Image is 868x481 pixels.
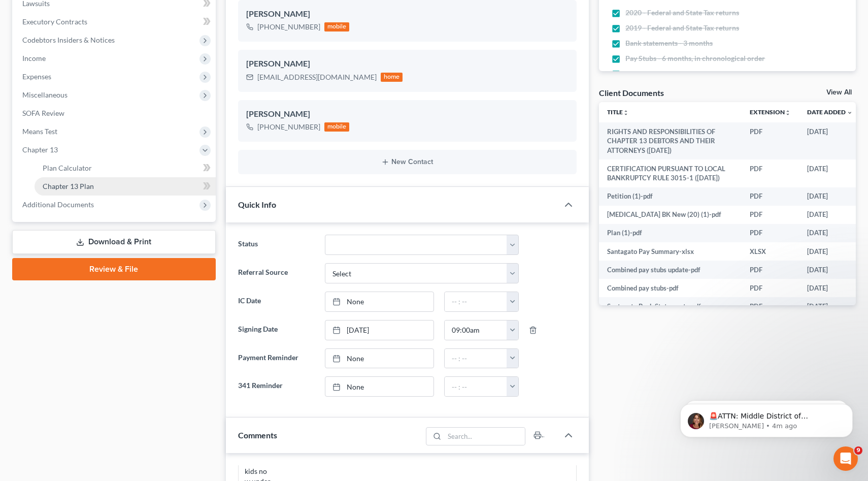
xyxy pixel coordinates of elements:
iframe: Intercom live chat [833,446,858,471]
div: mobile [324,22,350,31]
div: [PERSON_NAME] [246,58,569,70]
span: Additional Documents [22,200,94,209]
div: [PHONE_NUMBER] [257,22,320,32]
td: [DATE] [799,297,861,315]
input: -- : -- [445,377,507,396]
td: CERTIFICATION PURSUANT TO LOCAL BANKRUPTCY RULE 3015-1 ([DATE]) [599,159,742,187]
td: Plan (1)-pdf [599,224,742,242]
span: Drivers license [625,69,672,79]
td: [DATE] [799,261,861,279]
div: Client Documents [599,87,664,98]
a: Plan Calculator [35,159,216,177]
span: Quick Info [238,200,276,209]
input: Search... [445,428,525,445]
label: 341 Reminder [233,376,320,397]
span: Plan Calculator [43,164,92,172]
a: Extensionunfold_more [750,108,791,116]
input: -- : -- [445,349,507,368]
span: Means Test [22,127,57,136]
td: [MEDICAL_DATA] BK New (20) (1)-pdf [599,206,742,224]
span: Comments [238,430,277,440]
span: 9 [854,446,862,455]
a: View All [826,89,852,96]
td: PDF [742,224,799,242]
span: Bank statements - 3 months [625,38,713,48]
button: New Contact [246,158,569,166]
td: PDF [742,206,799,224]
span: Miscellaneous [22,90,68,99]
a: Date Added expand_more [807,108,853,116]
td: [DATE] [799,187,861,206]
a: Executory Contracts [14,13,216,31]
input: -- : -- [445,292,507,311]
div: [PERSON_NAME] [246,8,569,20]
label: IC Date [233,292,320,312]
label: Signing Date [233,320,320,340]
a: Review & File [12,258,216,280]
i: unfold_more [785,110,791,116]
td: PDF [742,187,799,206]
i: unfold_more [623,110,629,116]
td: [DATE] [799,224,861,242]
a: None [325,377,433,396]
input: -- : -- [445,320,507,340]
a: Titleunfold_more [607,108,629,116]
a: None [325,349,433,368]
iframe: Intercom notifications message [665,382,868,454]
td: PDF [742,297,799,315]
td: RIGHTS AND RESPONSIBILITIES OF CHAPTER 13 DEBTORS AND THEIR ATTORNEYS ([DATE]) [599,122,742,159]
td: Santagato Bank Statements-pdf [599,297,742,315]
div: home [381,73,403,82]
a: SOFA Review [14,104,216,122]
span: Codebtors Insiders & Notices [22,36,115,44]
span: Chapter 13 [22,145,58,154]
div: [PHONE_NUMBER] [257,122,320,132]
td: [DATE] [799,159,861,187]
td: PDF [742,122,799,159]
a: None [325,292,433,311]
span: SOFA Review [22,109,64,117]
a: Download & Print [12,230,216,254]
label: Status [233,235,320,255]
span: 2020 - Federal and State Tax returns [625,8,739,18]
td: [DATE] [799,122,861,159]
td: [DATE] [799,279,861,297]
span: Chapter 13 Plan [43,182,94,190]
span: 2019 - Federal and State Tax returns [625,23,739,33]
span: Expenses [22,72,51,81]
td: [DATE] [799,242,861,261]
span: Pay Stubs - 6 months, in chronological order [625,53,765,63]
td: PDF [742,159,799,187]
td: PDF [742,279,799,297]
td: XLSX [742,242,799,261]
span: Executory Contracts [22,17,87,26]
td: [DATE] [799,206,861,224]
a: [DATE] [325,320,433,340]
td: Petition (1)-pdf [599,187,742,206]
div: [EMAIL_ADDRESS][DOMAIN_NAME] [257,72,377,82]
i: expand_more [847,110,853,116]
td: Combined pay stubs update-pdf [599,261,742,279]
td: PDF [742,261,799,279]
label: Referral Source [233,263,320,283]
a: Chapter 13 Plan [35,177,216,196]
span: Income [22,54,46,62]
div: [PERSON_NAME] [246,108,569,120]
td: Santagato Pay Summary-xlsx [599,242,742,261]
label: Payment Reminder [233,348,320,369]
div: mobile [324,122,350,132]
td: Combined pay stubs-pdf [599,279,742,297]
